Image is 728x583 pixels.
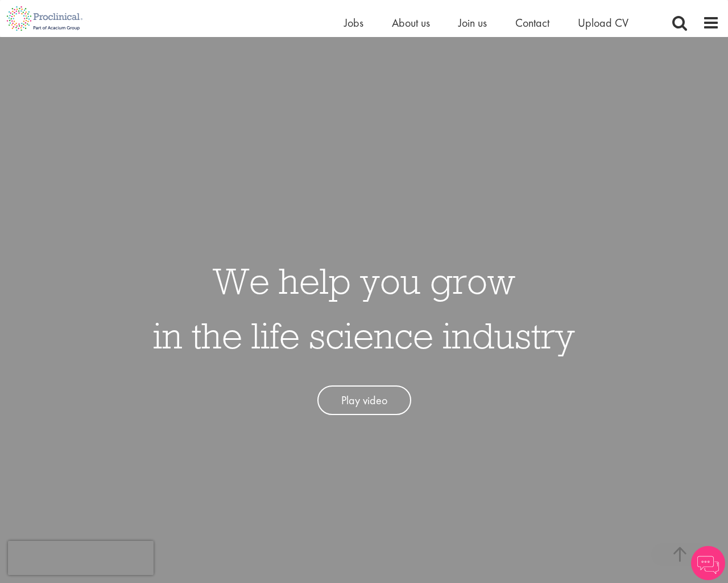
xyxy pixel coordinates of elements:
[317,385,411,416] a: Play video
[458,15,487,30] a: Join us
[578,15,628,30] a: Upload CV
[392,15,430,30] a: About us
[515,15,549,30] a: Contact
[344,15,363,30] a: Jobs
[153,253,575,363] h1: We help you grow in the life science industry
[691,546,725,580] img: Chatbot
